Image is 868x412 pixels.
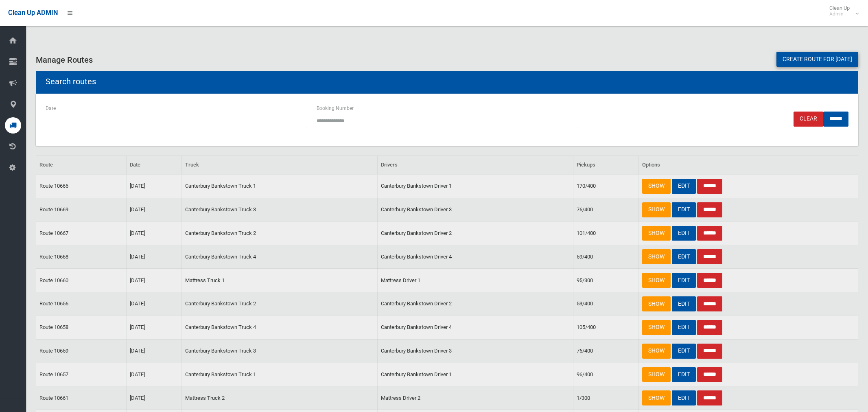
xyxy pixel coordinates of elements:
td: Route 10667 [36,221,127,245]
th: Route [36,156,127,174]
td: [DATE] [126,269,181,292]
td: Route 10668 [36,245,127,269]
td: Route 10658 [36,316,127,339]
span: Clean Up [825,5,858,17]
td: Canterbury Bankstown Truck 3 [181,198,377,221]
a: EDIT [672,367,696,382]
td: Mattress Truck 2 [181,386,377,410]
a: EDIT [672,296,696,311]
td: Route 10659 [36,339,127,363]
small: Admin [829,11,850,17]
a: SHOW [642,296,671,311]
a: EDIT [672,179,696,194]
span: Clean Up ADMIN [8,9,58,17]
a: EDIT [672,320,696,335]
label: Booking Number [317,104,354,113]
td: Canterbury Bankstown Truck 2 [181,221,377,245]
td: [DATE] [126,386,181,410]
td: Canterbury Bankstown Driver 2 [377,221,573,245]
a: EDIT [672,226,696,241]
td: [DATE] [126,316,181,339]
a: SHOW [642,367,671,382]
td: [DATE] [126,292,181,316]
td: 76/400 [573,198,638,221]
td: [DATE] [126,174,181,198]
td: Mattress Driver 2 [377,386,573,410]
a: EDIT [672,249,696,264]
a: SHOW [642,202,671,217]
header: Search routes [36,74,106,90]
td: Canterbury Bankstown Driver 3 [377,339,573,363]
td: Route 10656 [36,292,127,316]
th: Pickups [573,156,638,174]
th: Date [126,156,181,174]
td: [DATE] [126,221,181,245]
td: 95/300 [573,269,638,292]
td: [DATE] [126,198,181,221]
a: SHOW [642,390,671,405]
th: Drivers [377,156,573,174]
td: Canterbury Bankstown Truck 1 [181,174,377,198]
td: 1/300 [573,386,638,410]
td: Route 10666 [36,174,127,198]
td: 96/400 [573,363,638,386]
td: Route 10657 [36,363,127,386]
td: Canterbury Bankstown Truck 4 [181,245,377,269]
td: Mattress Truck 1 [181,269,377,292]
a: SHOW [642,273,671,288]
h3: Manage Routes [36,55,858,64]
a: Create route for [DATE] [776,52,858,67]
th: Truck [181,156,377,174]
a: SHOW [642,249,671,264]
td: Canterbury Bankstown Driver 3 [377,198,573,221]
td: Canterbury Bankstown Driver 1 [377,363,573,386]
td: Route 10660 [36,269,127,292]
label: Date [46,104,56,113]
td: Canterbury Bankstown Driver 4 [377,245,573,269]
a: Clear [794,112,823,127]
td: Route 10661 [36,386,127,410]
a: EDIT [672,202,696,217]
td: Canterbury Bankstown Driver 2 [377,292,573,316]
a: EDIT [672,390,696,405]
td: Canterbury Bankstown Driver 4 [377,316,573,339]
td: 53/400 [573,292,638,316]
td: Canterbury Bankstown Truck 4 [181,316,377,339]
a: SHOW [642,344,671,359]
td: Canterbury Bankstown Truck 3 [181,339,377,363]
td: [DATE] [126,363,181,386]
td: Route 10669 [36,198,127,221]
td: 170/400 [573,174,638,198]
td: Mattress Driver 1 [377,269,573,292]
td: Canterbury Bankstown Driver 1 [377,174,573,198]
td: Canterbury Bankstown Truck 1 [181,363,377,386]
th: Options [638,156,858,174]
td: 59/400 [573,245,638,269]
td: [DATE] [126,245,181,269]
td: Canterbury Bankstown Truck 2 [181,292,377,316]
td: 76/400 [573,339,638,363]
td: 105/400 [573,316,638,339]
a: SHOW [642,179,671,194]
td: [DATE] [126,339,181,363]
a: SHOW [642,226,671,241]
td: 101/400 [573,221,638,245]
a: EDIT [672,344,696,359]
a: SHOW [642,320,671,335]
a: EDIT [672,273,696,288]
